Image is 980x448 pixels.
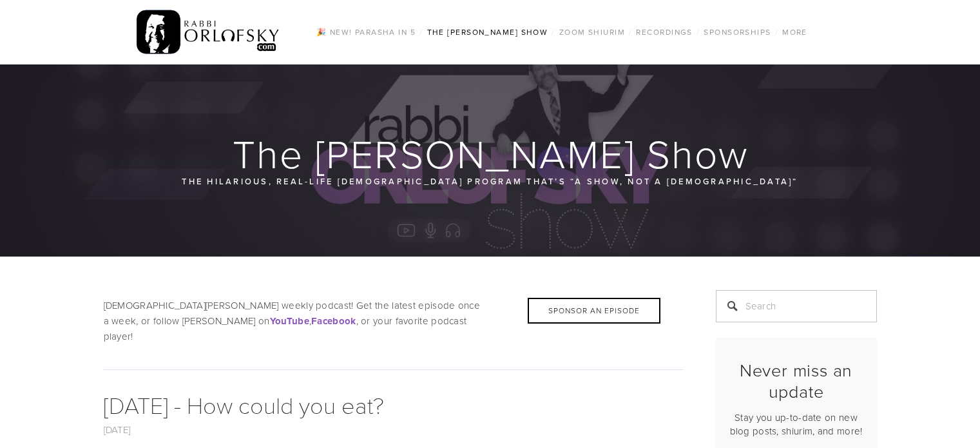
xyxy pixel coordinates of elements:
a: More [778,24,811,41]
h1: The [PERSON_NAME] Show [104,133,878,174]
p: Stay you up-to-date on new blog posts, shiurim, and more! [727,411,866,438]
a: Sponsorships [700,24,774,41]
a: [DATE] [104,423,131,436]
a: Zoom Shiurim [555,24,629,41]
span: / [629,26,632,37]
p: The hilarious, real-life [DEMOGRAPHIC_DATA] program that’s “a show, not a [DEMOGRAPHIC_DATA]“ [181,174,800,188]
input: Search [716,290,877,322]
a: [DATE] - How could you eat? [104,389,384,420]
a: YouTube [270,314,309,327]
span: / [552,26,555,37]
span: / [775,26,778,37]
span: / [697,26,700,37]
a: Facebook [311,314,356,327]
a: 🎉 NEW! Parasha in 5 [312,24,419,41]
span: / [419,26,423,37]
div: Sponsor an Episode [528,298,660,324]
a: The [PERSON_NAME] Show [423,24,552,41]
h2: Never miss an update [727,360,866,402]
strong: YouTube [270,314,309,328]
p: [DEMOGRAPHIC_DATA][PERSON_NAME] weekly podcast! Get the latest episode once a week, or follow [PE... [104,298,684,344]
strong: Facebook [311,314,356,328]
a: Recordings [632,24,696,41]
img: RabbiOrlofsky.com [137,7,280,57]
